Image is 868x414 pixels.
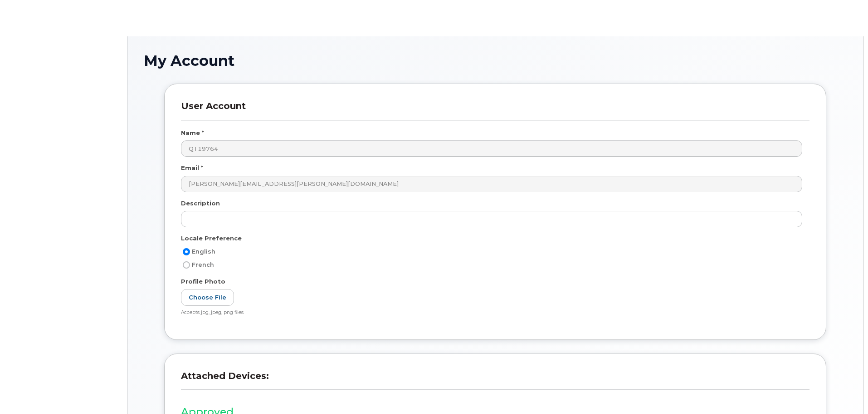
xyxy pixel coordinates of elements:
span: English [192,248,215,255]
label: Email * [181,164,203,172]
input: English [183,248,190,255]
div: Accepts jpg, jpeg, png files [181,309,802,316]
h3: Attached Devices: [181,370,809,390]
h1: My Account [144,53,847,69]
h3: User Account [181,100,809,120]
label: Choose File [181,289,234,306]
label: Profile Photo [181,277,225,286]
span: French [192,261,214,268]
label: Description [181,199,220,208]
input: French [183,261,190,269]
label: Name * [181,129,204,137]
label: Locale Preference [181,234,242,243]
